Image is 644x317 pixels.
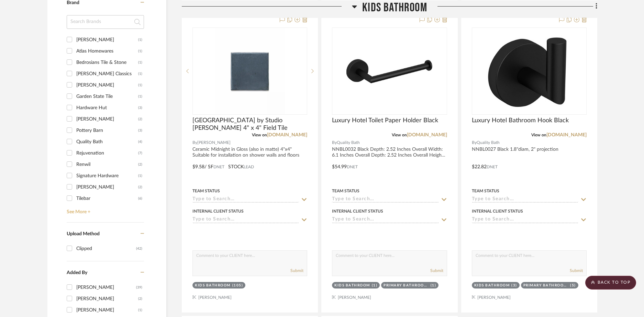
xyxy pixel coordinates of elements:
[138,46,142,57] div: (1)
[76,114,138,125] div: [PERSON_NAME]
[430,268,443,274] button: Submit
[138,193,142,204] div: (6)
[138,34,142,45] div: (1)
[472,217,578,223] input: Type to Search…
[479,28,579,114] img: Luxury Hotel Bathroom Hook Black
[474,283,510,288] div: Kids Bathroom
[67,15,144,29] input: Search Brands
[215,28,285,114] img: Canyon Lake by Studio McGee 4" x 4" Field Tile
[570,268,583,274] button: Submit
[76,34,138,45] div: [PERSON_NAME]
[138,57,142,68] div: (1)
[138,114,142,125] div: (2)
[472,139,477,146] span: By
[585,276,636,290] scroll-to-top-button: BACK TO TOP
[138,305,142,316] div: (1)
[76,282,136,293] div: [PERSON_NAME]
[67,270,87,275] span: Added By
[477,139,500,146] span: Quality Bath
[407,133,447,137] a: [DOMAIN_NAME]
[570,283,576,288] div: (5)
[531,133,546,137] span: View on
[334,283,370,288] div: Kids Bathroom
[138,159,142,170] div: (2)
[65,204,144,215] a: See More +
[76,193,138,204] div: Tilebar
[546,133,587,137] a: [DOMAIN_NAME]
[192,196,299,203] input: Type to Search…
[346,28,432,114] img: Luxury Hotel Toilet Paper Holder Black
[138,182,142,193] div: (2)
[384,283,429,288] div: Primary Bathroom 2
[472,188,499,194] div: Team Status
[332,117,438,124] span: Luxury Hotel Toilet Paper Holder Black
[138,136,142,147] div: (4)
[138,293,142,304] div: (2)
[472,196,578,203] input: Type to Search…
[76,182,138,193] div: [PERSON_NAME]
[76,125,138,136] div: Pottery Barn
[267,133,307,137] a: [DOMAIN_NAME]
[252,133,267,137] span: View on
[138,125,142,136] div: (3)
[290,268,303,274] button: Submit
[332,208,383,214] div: Internal Client Status
[332,196,438,203] input: Type to Search…
[76,91,138,102] div: Garden State Tile
[67,231,100,236] span: Upload Method
[192,117,307,132] span: [GEOGRAPHIC_DATA] by Studio [PERSON_NAME] 4" x 4" Field Tile
[332,139,337,146] span: By
[192,217,299,223] input: Type to Search…
[76,170,138,181] div: Signature Hardware
[472,208,523,214] div: Internal Client Status
[138,91,142,102] div: (1)
[431,283,436,288] div: (1)
[192,139,197,146] span: By
[511,283,517,288] div: (3)
[332,217,438,223] input: Type to Search…
[76,68,138,79] div: [PERSON_NAME] Classics
[76,136,138,147] div: Quality Bath
[192,208,244,214] div: Internal Client Status
[67,0,79,5] span: Brand
[76,80,138,91] div: [PERSON_NAME]
[192,188,220,194] div: Team Status
[76,159,138,170] div: Renwil
[76,293,138,304] div: [PERSON_NAME]
[138,68,142,79] div: (1)
[76,57,138,68] div: Bedrosians Tile & Stone
[232,283,243,288] div: (105)
[76,46,138,57] div: Atlas Homewares
[76,305,138,316] div: [PERSON_NAME]
[472,117,569,124] span: Luxury Hotel Bathroom Hook Black
[76,243,136,254] div: Clipped
[337,139,360,146] span: Quality Bath
[136,243,142,254] div: (42)
[138,102,142,113] div: (3)
[138,170,142,181] div: (1)
[392,133,407,137] span: View on
[332,188,359,194] div: Team Status
[136,282,142,293] div: (39)
[76,148,138,159] div: Rejuvenation
[76,102,138,113] div: Hardware Hut
[195,283,231,288] div: Kids Bathroom
[523,283,569,288] div: Primary Bathroom 2
[138,148,142,159] div: (7)
[138,80,142,91] div: (1)
[372,283,378,288] div: (1)
[197,139,231,146] span: [PERSON_NAME]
